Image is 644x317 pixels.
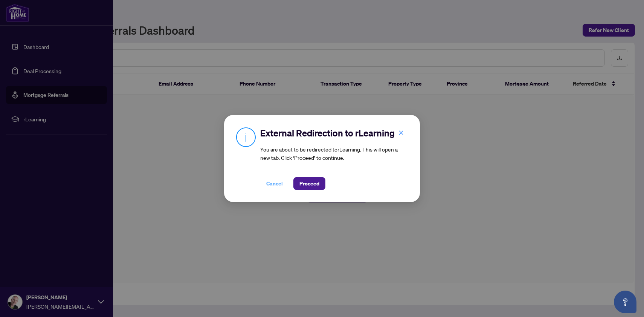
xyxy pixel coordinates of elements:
[260,177,289,190] button: Cancel
[266,178,283,190] span: Cancel
[260,127,408,139] h2: External Redirection to rLearning
[236,127,256,147] img: Info Icon
[299,178,319,190] span: Proceed
[260,127,408,190] div: You are about to be redirected to rLearning . This will open a new tab. Click ‘Proceed’ to continue.
[293,177,325,190] button: Proceed
[614,291,636,313] button: Open asap
[398,130,404,135] span: close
